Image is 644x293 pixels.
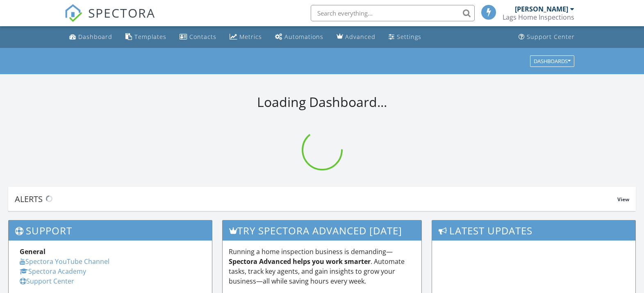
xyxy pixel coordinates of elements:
[432,220,635,241] h3: Latest Updates
[397,33,421,41] div: Settings
[64,11,155,28] a: SPECTORA
[272,30,327,45] a: Automations (Basic)
[284,33,323,41] div: Automations
[229,257,371,266] strong: Spectora Advanced helps you work smarter
[88,4,155,21] span: SPECTORA
[503,13,574,21] div: Lags Home Inspections
[226,30,265,45] a: Metrics
[20,257,109,266] a: Spectora YouTube Channel
[122,30,170,45] a: Templates
[223,220,421,241] h3: Try spectora advanced [DATE]
[78,33,112,41] div: Dashboard
[385,30,425,45] a: Settings
[189,33,216,41] div: Contacts
[64,4,82,22] img: The Best Home Inspection Software - Spectora
[134,33,166,41] div: Templates
[66,30,116,45] a: Dashboard
[527,33,575,41] div: Support Center
[311,5,475,21] input: Search everything...
[239,33,262,41] div: Metrics
[176,30,220,45] a: Contacts
[229,247,415,286] p: Running a home inspection business is demanding— . Automate tasks, track key agents, and gain ins...
[20,277,74,286] a: Support Center
[530,55,574,67] button: Dashboards
[20,267,86,276] a: Spectora Academy
[515,30,578,45] a: Support Center
[20,247,46,256] strong: General
[617,196,629,203] span: View
[515,5,568,13] div: [PERSON_NAME]
[333,30,379,45] a: Advanced
[534,58,571,64] div: Dashboards
[345,33,375,41] div: Advanced
[15,193,617,204] div: Alerts
[9,220,212,241] h3: Support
